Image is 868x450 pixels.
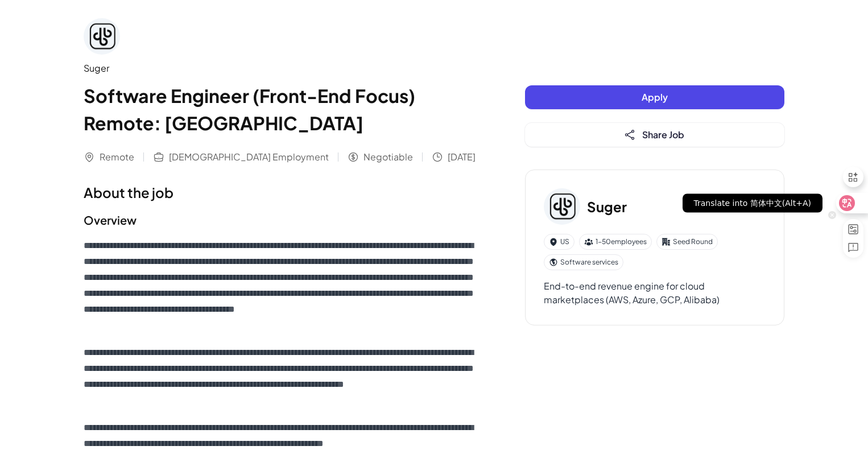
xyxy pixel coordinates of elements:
span: Apply [642,91,668,103]
h1: Software Engineer (Front-End Focus) Remote: [GEOGRAPHIC_DATA] [84,82,480,137]
img: Su [84,18,120,55]
h1: About the job [84,182,480,203]
div: Suger [84,61,480,75]
div: US [544,234,574,250]
span: [DEMOGRAPHIC_DATA] Employment [169,150,329,164]
span: [DATE] [448,150,476,164]
span: Negotiable [363,150,413,164]
div: Seed Round [656,234,718,250]
img: Su [544,188,580,225]
h3: Suger [587,196,627,217]
span: Remote [100,150,134,164]
div: Software services [544,254,623,270]
h2: Overview [84,212,480,229]
button: Apply [525,85,784,109]
div: End-to-end revenue engine for cloud marketplaces (AWS, Azure, GCP, Alibaba) [544,279,766,307]
div: 1-50 employees [579,234,652,250]
button: Share Job [525,123,784,147]
span: Share Job [642,129,684,141]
